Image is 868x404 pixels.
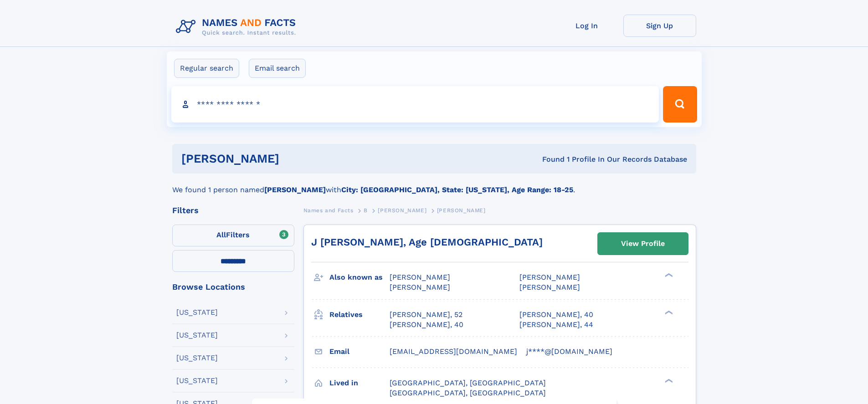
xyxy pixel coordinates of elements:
[176,377,218,384] div: [US_STATE]
[303,205,354,216] a: Names and Facts
[174,59,239,78] label: Regular search
[390,347,517,356] span: [EMAIL_ADDRESS][DOMAIN_NAME]
[663,272,673,278] div: ❯
[437,207,486,214] span: [PERSON_NAME]
[390,389,546,397] span: [GEOGRAPHIC_DATA], [GEOGRAPHIC_DATA]
[172,206,294,215] div: Filters
[311,236,543,248] a: J [PERSON_NAME], Age [DEMOGRAPHIC_DATA]
[663,309,673,315] div: ❯
[519,310,593,320] a: [PERSON_NAME], 40
[519,320,593,330] a: [PERSON_NAME], 44
[390,273,450,281] span: [PERSON_NAME]
[216,230,226,239] span: All
[378,207,426,214] span: [PERSON_NAME]
[172,15,303,39] img: Logo Names and Facts
[364,205,368,216] a: B
[390,378,546,387] span: [GEOGRAPHIC_DATA], [GEOGRAPHIC_DATA]
[264,185,326,194] b: [PERSON_NAME]
[663,86,697,123] button: Search Button
[171,86,659,123] input: search input
[598,233,688,255] a: View Profile
[329,375,390,391] h3: Lived in
[329,307,390,322] h3: Relatives
[364,207,368,214] span: B
[390,283,450,291] span: [PERSON_NAME]
[172,283,294,291] div: Browse Locations
[176,354,218,362] div: [US_STATE]
[519,283,580,291] span: [PERSON_NAME]
[249,59,306,78] label: Email search
[519,273,580,281] span: [PERSON_NAME]
[176,309,218,316] div: [US_STATE]
[329,270,390,285] h3: Also known as
[390,320,463,330] a: [PERSON_NAME], 40
[623,15,696,37] a: Sign Up
[390,310,462,320] a: [PERSON_NAME], 52
[550,15,623,37] a: Log In
[172,174,696,195] div: We found 1 person named with .
[181,153,411,164] h1: [PERSON_NAME]
[172,225,294,246] label: Filters
[378,205,426,216] a: [PERSON_NAME]
[329,344,390,359] h3: Email
[663,378,673,384] div: ❯
[411,154,687,164] div: Found 1 Profile In Our Records Database
[341,185,573,194] b: City: [GEOGRAPHIC_DATA], State: [US_STATE], Age Range: 18-25
[621,233,665,254] div: View Profile
[176,332,218,339] div: [US_STATE]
